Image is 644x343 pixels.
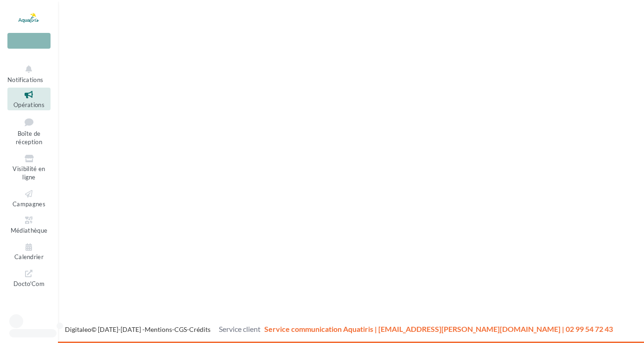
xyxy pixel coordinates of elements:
a: Visibilité en ligne [7,152,51,183]
a: Docto'Com [7,267,51,289]
span: Service client [219,324,261,333]
span: Boîte de réception [16,130,42,146]
a: Digitaleo [65,325,91,333]
span: Calendrier [14,254,44,261]
span: Visibilité en ligne [13,165,45,181]
div: Nouvelle campagne [7,33,51,49]
a: Mentions [145,325,172,333]
span: Campagnes [13,200,45,208]
a: CGS [174,325,187,333]
a: Médiathèque [7,213,51,236]
a: Calendrier [7,240,51,263]
span: Docto'Com [13,278,45,287]
a: Boîte de réception [7,114,51,148]
a: Opérations [7,88,51,110]
span: Service communication Aquatiris | [EMAIL_ADDRESS][PERSON_NAME][DOMAIN_NAME] | 02 99 54 72 43 [264,324,613,333]
a: Crédits [189,325,210,333]
span: © [DATE]-[DATE] - - - [65,325,613,333]
span: Médiathèque [11,227,48,234]
a: Campagnes [7,187,51,210]
span: Notifications [7,76,43,83]
span: Opérations [13,101,45,108]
